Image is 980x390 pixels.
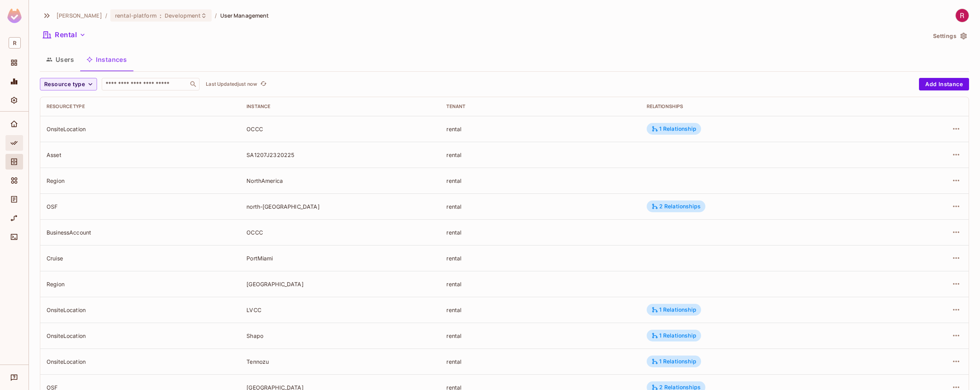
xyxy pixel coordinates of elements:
div: [GEOGRAPHIC_DATA] [246,280,434,288]
span: Development [165,12,201,19]
li: / [215,12,217,19]
div: rental [446,177,634,184]
span: Click to refresh data [257,79,268,89]
div: BusinessAccount [47,229,234,236]
div: rental [446,255,634,262]
button: refresh [259,79,268,89]
span: : [159,13,162,19]
div: Asset [47,151,234,159]
div: rental [446,203,634,210]
div: OCCC [246,229,434,236]
div: Workspace: roy-poc [5,34,23,52]
div: Monitoring [5,74,23,89]
img: SReyMgAAAABJRU5ErkJggg== [7,9,22,23]
div: Region [47,177,234,184]
div: Audit Log [5,191,23,207]
div: OnsiteLocation [47,306,234,314]
div: Settings [5,92,23,108]
div: Tenant [446,103,634,110]
div: Home [5,116,23,132]
div: rental [446,151,634,159]
div: OSF [47,203,234,210]
div: URL Mapping [5,210,23,226]
span: R [9,37,21,49]
button: Settings [930,30,969,42]
div: 1 Relationship [651,306,696,313]
div: Region [47,280,234,288]
div: OCCC [246,125,434,133]
button: Resource type [40,78,97,90]
div: Tennozu [246,358,434,365]
button: Users [40,50,80,69]
div: 1 Relationship [651,358,696,365]
div: rental [446,280,634,288]
button: Add Instance [919,78,969,90]
div: Projects [5,55,23,70]
div: PortMiami [246,255,434,262]
div: rental [446,332,634,339]
img: roy zhang [956,9,969,22]
div: rental [446,229,634,236]
div: NorthAmerica [246,177,434,184]
div: Elements [5,173,23,188]
div: Directory [5,154,23,170]
span: User Management [220,12,269,19]
div: OnsiteLocation [47,358,234,365]
div: Instance [246,103,434,110]
p: Last Updated just now [206,81,257,87]
div: Shapo [246,332,434,339]
div: OnsiteLocation [47,332,234,339]
div: rental [446,306,634,314]
li: / [105,12,107,19]
span: the active workspace [56,12,102,19]
div: rental [446,125,634,133]
span: rental-platform [115,12,156,19]
div: LVCC [246,306,434,314]
span: Resource type [44,79,85,89]
div: 2 Relationships [651,203,701,210]
div: Relationships [647,103,877,110]
div: 1 Relationship [651,332,696,339]
div: OnsiteLocation [47,125,234,133]
span: refresh [260,80,267,88]
button: Instances [80,50,133,69]
button: Rental [40,29,89,41]
div: Resource type [47,103,234,110]
div: 1 Relationship [651,125,696,132]
div: north-[GEOGRAPHIC_DATA] [246,203,434,210]
div: Connect [5,229,23,245]
div: Cruise [47,255,234,262]
div: Help & Updates [5,370,23,385]
div: SA1207J2320225 [246,151,434,159]
div: rental [446,358,634,365]
div: Policy [5,135,23,151]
